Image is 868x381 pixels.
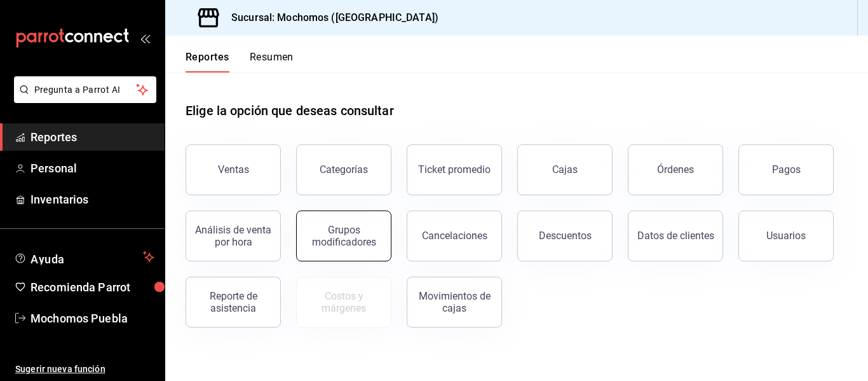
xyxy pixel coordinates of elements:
button: open_drawer_menu [140,33,150,43]
div: Órdenes [657,163,694,176]
button: Usuarios [738,211,834,261]
button: Órdenes [628,144,723,195]
div: Reporte de asistencia [194,290,273,314]
div: Costos y márgenes [304,290,383,314]
span: Inventarios [31,191,154,208]
div: Grupos modificadores [304,224,383,248]
button: Ventas [186,144,281,195]
button: Ticket promedio [407,144,502,195]
div: Categorías [320,163,368,176]
div: Ventas [218,163,249,176]
button: Resumen [250,51,294,73]
div: Usuarios [766,230,806,242]
button: Reporte de asistencia [186,277,281,328]
div: Pagos [772,163,801,176]
div: Cancelaciones [422,230,487,242]
button: Análisis de venta por hora [186,211,281,261]
span: Recomienda Parrot [31,279,154,296]
span: Reportes [31,128,154,146]
a: Pregunta a Parrot AI [9,92,156,106]
div: Análisis de venta por hora [194,224,273,248]
button: Pregunta a Parrot AI [14,76,156,103]
button: Grupos modificadores [296,211,391,261]
button: Contrata inventarios para ver este reporte [296,277,391,328]
button: Reportes [186,51,229,73]
button: Datos de clientes [628,211,723,261]
span: Sugerir nueva función [15,363,154,376]
button: Cajas [517,144,613,195]
span: Ayuda [31,249,138,265]
button: Pagos [738,144,834,195]
button: Categorías [296,144,391,195]
div: Datos de clientes [637,230,714,242]
button: Descuentos [517,211,613,261]
button: Cancelaciones [407,211,502,261]
button: Movimientos de cajas [407,277,502,328]
span: Pregunta a Parrot AI [34,83,137,97]
span: Personal [31,160,154,177]
div: Cajas [552,163,578,176]
div: Ticket promedio [418,163,491,176]
div: navigation tabs [186,51,294,73]
span: Mochomos Puebla [31,310,154,327]
div: Movimientos de cajas [415,290,494,314]
h3: Sucursal: Mochomos ([GEOGRAPHIC_DATA]) [221,10,438,25]
h1: Elige la opción que deseas consultar [186,101,394,120]
div: Descuentos [539,230,592,242]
